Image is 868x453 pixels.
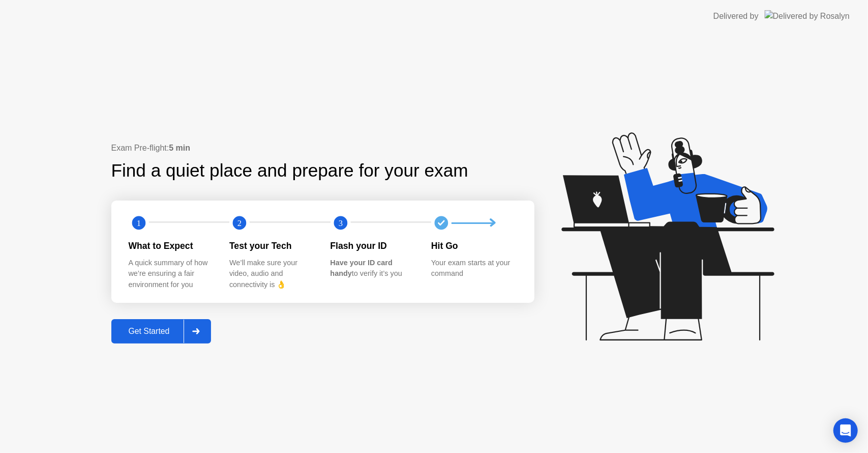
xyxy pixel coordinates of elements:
[338,218,342,228] text: 3
[431,258,516,279] div: Your exam starts at your command
[431,239,516,252] div: Hit Go
[229,239,314,252] div: Test your Tech
[331,258,415,279] div: to verify it’s you
[237,218,242,228] text: 2
[136,218,140,228] text: 1
[111,157,470,184] div: Find a quiet place and prepare for your exam
[129,258,214,291] div: A quick summary of how we’re ensuring a fair environment for you
[331,259,393,278] b: Have your ID card handy
[111,319,212,344] button: Get Started
[129,239,214,252] div: What to Expect
[111,142,534,154] div: Exam Pre-flight:
[713,10,759,22] div: Delivered by
[114,327,184,336] div: Get Started
[331,239,415,252] div: Flash your ID
[765,10,850,22] img: Delivered by Rosalyn
[169,144,190,152] b: 5 min
[833,418,858,443] div: Open Intercom Messenger
[229,258,314,291] div: We’ll make sure your video, audio and connectivity is 👌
